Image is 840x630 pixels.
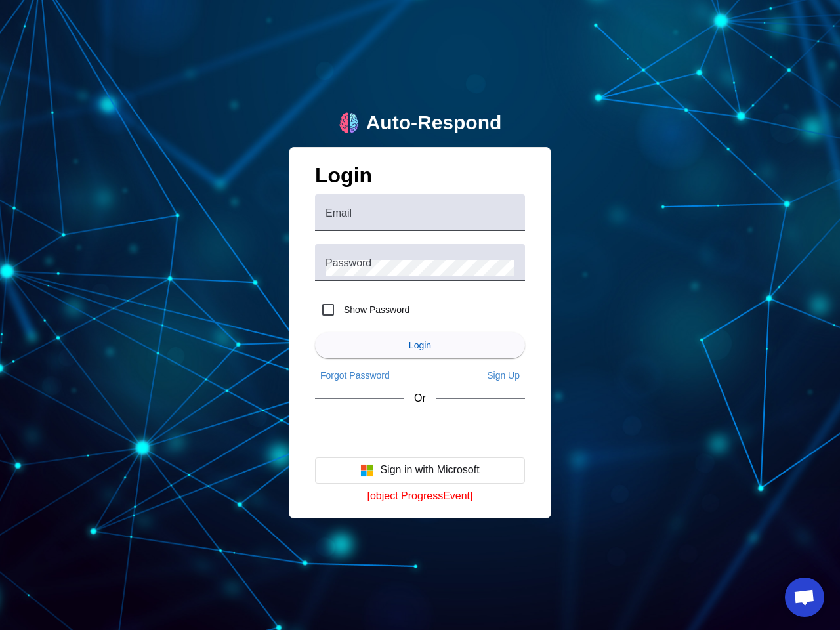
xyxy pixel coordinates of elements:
div: Auto-Respond [366,112,502,135]
label: Show Password [341,303,409,316]
img: Microsoft logo [360,464,373,477]
button: Sign in with Microsoft [315,457,525,484]
span: Or [414,392,426,404]
img: logo [339,112,360,133]
h1: Login [315,163,525,194]
span: Forgot Password [320,370,390,381]
button: Login [315,332,525,358]
span: Login [409,340,431,350]
a: Open chat [785,577,824,617]
iframe: Sign in with Google Button [308,417,532,446]
mat-label: Email [325,207,352,219]
mat-label: Password [325,257,371,268]
div: [object ProgressEvent] [315,490,525,502]
a: logoAuto-Respond [339,112,502,135]
span: Sign Up [487,370,520,381]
